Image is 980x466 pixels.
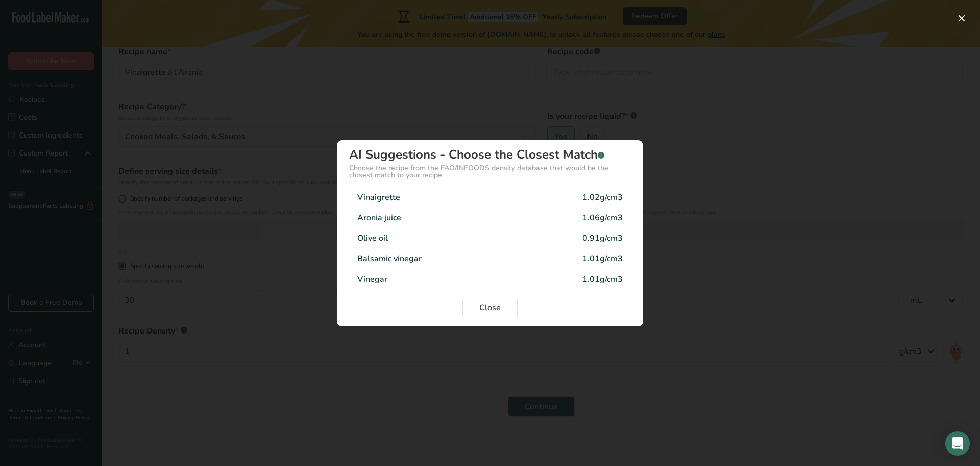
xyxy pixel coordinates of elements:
button: Close [462,298,518,318]
div: 1.02g/cm3 [582,191,623,204]
div: 1.06g/cm3 [582,212,623,224]
div: Vinegar [357,273,387,285]
div: Aronia juice [357,212,401,224]
div: 0.91g/cm3 [582,232,623,245]
div: AI Suggestions - Choose the Closest Match [349,148,631,161]
div: 1.01g/cm3 [582,253,623,265]
div: 1.01g/cm3 [582,273,623,285]
div: Open Intercom Messenger [945,431,970,456]
div: Choose the recipe from the FAO/INFOODS density database that would be the closest match to your r... [349,165,631,179]
div: Vinaigrette [357,191,400,204]
span: Close [479,302,501,314]
div: Olive oil [357,232,388,245]
div: Balsamic vinegar [357,253,422,265]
